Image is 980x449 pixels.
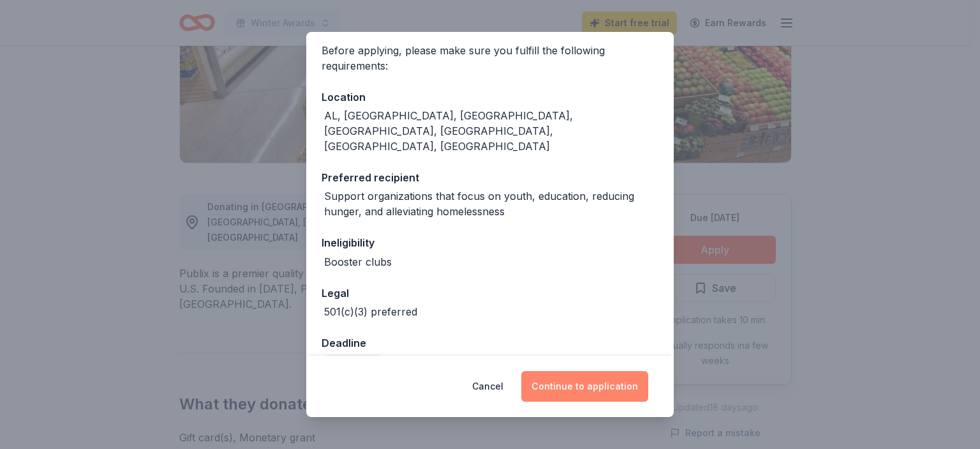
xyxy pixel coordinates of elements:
div: Preferred recipient [322,169,658,186]
div: Legal [322,285,658,301]
button: Continue to application [521,371,648,402]
div: Deadline [322,335,658,351]
div: Booster clubs [324,254,392,270]
div: Location [322,89,658,105]
div: AL, [GEOGRAPHIC_DATA], [GEOGRAPHIC_DATA], [GEOGRAPHIC_DATA], [GEOGRAPHIC_DATA], [GEOGRAPHIC_DATA]... [324,108,658,154]
div: 501(c)(3) preferred [324,304,417,319]
div: Due [DATE] [324,354,383,372]
button: Cancel [472,371,503,402]
div: Support organizations that focus on youth, education, reducing hunger, and alleviating homelessness [324,188,658,219]
div: Ineligibility [322,234,658,251]
div: Before applying, please make sure you fulfill the following requirements: [322,43,658,73]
